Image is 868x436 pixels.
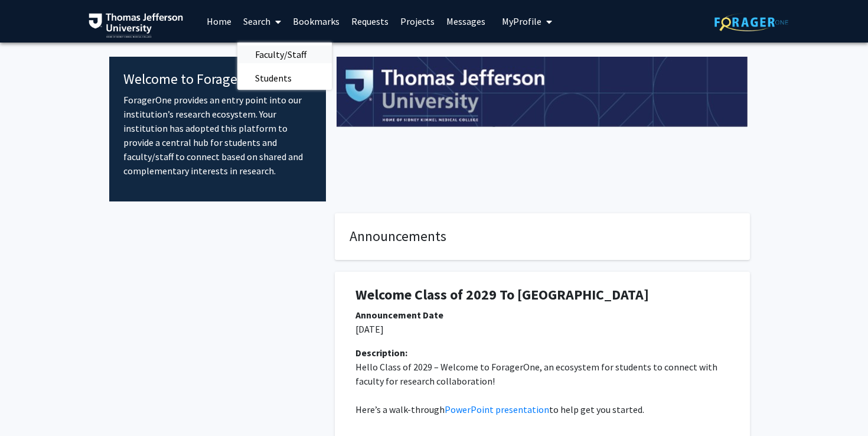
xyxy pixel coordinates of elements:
img: Thomas Jefferson University Logo [89,13,183,38]
div: Description: [355,346,729,360]
a: Home [201,1,237,42]
a: Messages [440,1,491,42]
a: Search [237,1,287,42]
h4: Announcements [350,228,735,245]
a: Requests [345,1,394,42]
iframe: Chat [9,383,50,427]
a: Faculty/Staff [237,45,332,63]
p: Hello Class of 2029 – Welcome to ForagerOne, an ecosystem for students to connect with faculty fo... [355,360,729,388]
span: Faculty/Staff [237,43,324,66]
p: ForagerOne provides an entry point into our institution’s research ecosystem. Your institution ha... [123,93,312,178]
img: Cover Image [337,57,748,128]
div: Announcement Date [355,308,729,322]
span: Students [237,66,309,90]
h1: Welcome Class of 2029 To [GEOGRAPHIC_DATA] [355,287,729,304]
a: Bookmarks [287,1,345,42]
a: PowerPoint presentation [445,404,549,415]
p: [DATE] [355,322,729,336]
a: Projects [394,1,440,42]
img: ForagerOne Logo [714,13,788,31]
a: Students [237,69,332,87]
p: Here’s a walk-through to help get you started. [355,402,729,417]
h4: Welcome to ForagerOne [123,71,312,88]
span: My Profile [502,15,541,27]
